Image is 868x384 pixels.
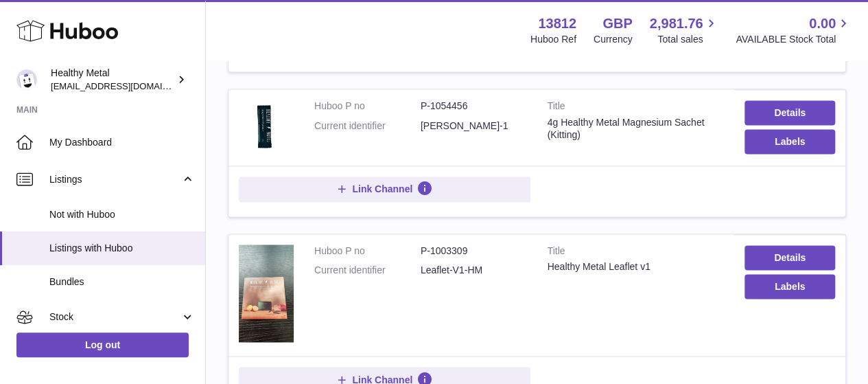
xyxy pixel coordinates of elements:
[421,245,527,258] dd: P-1003309
[538,14,576,33] strong: 13812
[744,100,835,125] a: Details
[314,100,421,113] dt: Huboo P no
[352,183,412,195] span: Link Channel
[548,100,725,116] strong: Title
[421,120,527,133] dd: [PERSON_NAME]-1
[421,100,527,113] dd: P-1054456
[49,208,195,221] span: Not with Huboo
[548,260,725,273] div: Healthy Metal Leaflet v1
[239,245,294,342] img: Healthy Metal Leaflet v1
[736,33,852,46] span: AVAILABLE Stock Total
[314,245,421,258] dt: Huboo P no
[744,245,835,270] a: Details
[594,33,633,46] div: Currency
[809,14,836,33] span: 0.00
[650,14,719,46] a: 2,981.76 Total sales
[49,275,195,289] span: Bundles
[602,14,632,33] strong: GBP
[744,274,835,299] button: Labels
[548,245,725,261] strong: Title
[657,33,718,46] span: Total sales
[49,136,195,149] span: My Dashboard
[51,80,202,91] span: [EMAIL_ADDRESS][DOMAIN_NAME]
[421,264,527,277] dd: Leaflet-V1-HM
[49,242,195,255] span: Listings with Huboo
[16,332,189,357] a: Log out
[314,120,421,133] dt: Current identifier
[736,14,852,46] a: 0.00 AVAILABLE Stock Total
[239,100,294,153] img: 4g Healthy Metal Magnesium Sachet (Kitting)
[650,14,703,33] span: 2,981.76
[239,177,530,201] button: Link Channel
[548,116,725,142] div: 4g Healthy Metal Magnesium Sachet (Kitting)
[744,129,835,154] button: Labels
[49,310,180,324] span: Stock
[16,69,37,90] img: internalAdmin-13812@internal.huboo.com
[530,33,576,46] div: Huboo Ref
[314,264,421,277] dt: Current identifier
[49,173,180,186] span: Listings
[51,67,174,93] div: Healthy Metal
